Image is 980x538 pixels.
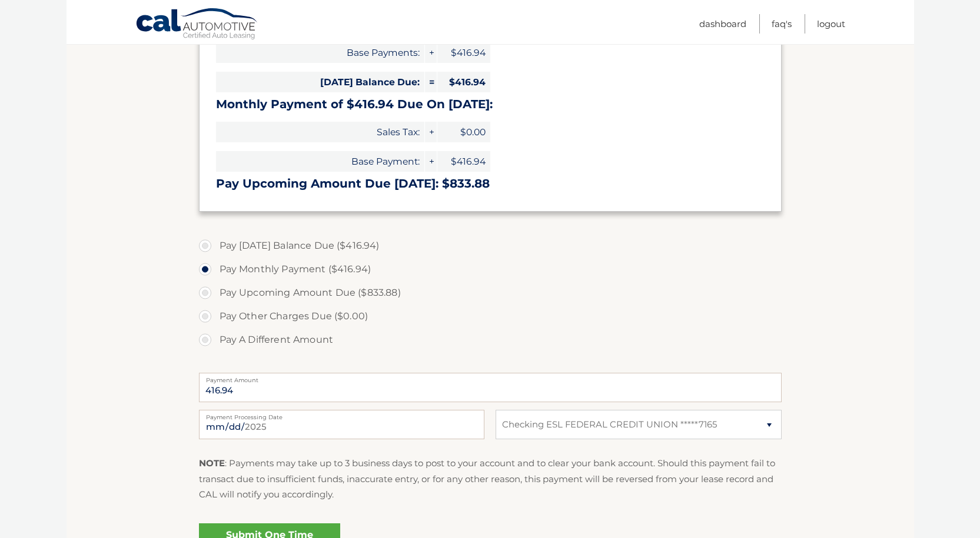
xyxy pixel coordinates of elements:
[437,42,490,63] span: $416.94
[216,122,424,142] span: Sales Tax:
[199,457,225,469] strong: NOTE
[199,281,782,305] label: Pay Upcoming Amount Due ($833.88)
[216,151,424,172] span: Base Payment:
[817,14,845,34] a: Logout
[216,72,424,92] span: [DATE] Balance Due:
[199,373,782,402] input: Payment Amount
[425,72,437,92] span: =
[199,328,782,352] label: Pay A Different Amount
[216,42,424,63] span: Base Payments:
[199,234,782,258] label: Pay [DATE] Balance Due ($416.94)
[199,258,782,281] label: Pay Monthly Payment ($416.94)
[437,72,490,92] span: $416.94
[199,456,782,502] p: : Payments may take up to 3 business days to post to your account and to clear your bank account....
[199,410,484,439] input: Payment Date
[199,373,782,382] label: Payment Amount
[425,42,437,63] span: +
[425,151,437,172] span: +
[135,8,259,42] a: Cal Automotive
[437,151,490,172] span: $416.94
[437,122,490,142] span: $0.00
[699,14,746,34] a: Dashboard
[772,14,792,34] a: FAQ's
[425,122,437,142] span: +
[199,410,484,419] label: Payment Processing Date
[216,176,765,191] h3: Pay Upcoming Amount Due [DATE]: $833.88
[199,305,782,328] label: Pay Other Charges Due ($0.00)
[216,97,765,112] h3: Monthly Payment of $416.94 Due On [DATE]:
